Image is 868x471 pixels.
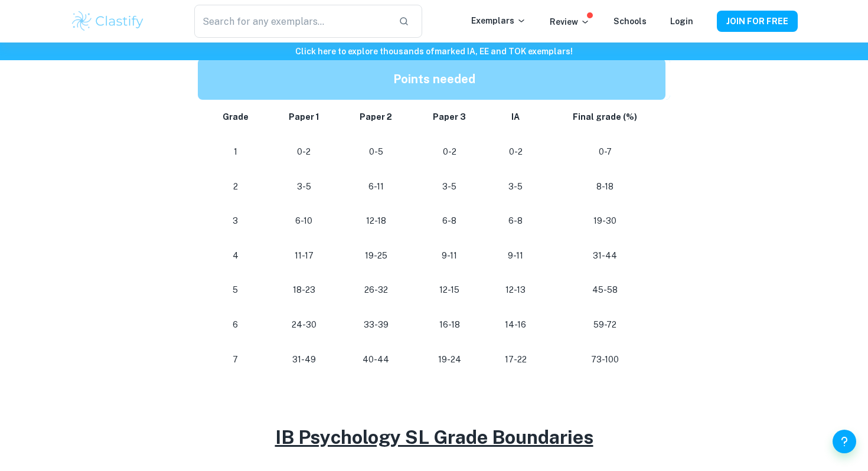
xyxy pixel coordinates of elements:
button: Help and Feedback [833,430,856,453]
p: 33-39 [349,317,403,333]
strong: IA [511,112,520,122]
p: 2 [212,179,259,195]
p: 0-2 [496,144,535,160]
p: 4 [212,248,259,264]
button: JOIN FOR FREE [717,11,798,32]
input: Search for any exemplars... [194,5,389,38]
strong: Points needed [393,72,475,86]
p: Review [550,15,590,28]
p: 3-5 [422,179,477,195]
p: 8-18 [554,179,657,195]
p: 19-25 [349,248,403,264]
p: 5 [212,282,259,298]
p: 12-18 [349,213,403,229]
p: 6-8 [496,213,535,229]
p: 59-72 [554,317,657,333]
strong: Paper 2 [360,112,392,122]
p: 3 [212,213,259,229]
p: 3-5 [278,179,330,195]
p: 26-32 [349,282,403,298]
u: IB Psychology SL Grade Boundaries [275,426,593,448]
p: 16-18 [422,317,477,333]
p: 3-5 [496,179,535,195]
p: 0-7 [554,144,657,160]
p: 12-15 [422,282,477,298]
p: 31-44 [554,248,657,264]
p: 0-2 [422,144,477,160]
p: 9-11 [422,248,477,264]
a: Login [670,17,693,26]
p: 9-11 [496,248,535,264]
p: 14-16 [496,317,535,333]
p: 12-13 [496,282,535,298]
p: 19-24 [422,352,477,368]
p: 17-22 [496,352,535,368]
p: 18-23 [278,282,330,298]
p: 73-100 [554,352,657,368]
p: 6-8 [422,213,477,229]
p: 7 [212,352,259,368]
p: 6 [212,317,259,333]
h6: Click here to explore thousands of marked IA, EE and TOK exemplars ! [2,45,866,58]
p: 45-58 [554,282,657,298]
p: 31-49 [278,352,330,368]
p: 6-10 [278,213,330,229]
a: Schools [614,17,647,26]
p: Exemplars [471,14,526,27]
strong: Final grade (%) [573,112,637,122]
p: 24-30 [278,317,330,333]
p: 1 [212,144,259,160]
strong: Grade [223,112,249,122]
p: 0-2 [278,144,330,160]
p: 19-30 [554,213,657,229]
strong: Paper 1 [289,112,319,122]
p: 6-11 [349,179,403,195]
p: 40-44 [349,352,403,368]
p: 0-5 [349,144,403,160]
p: 11-17 [278,248,330,264]
img: Clastify logo [70,9,145,33]
strong: Paper 3 [433,112,466,122]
